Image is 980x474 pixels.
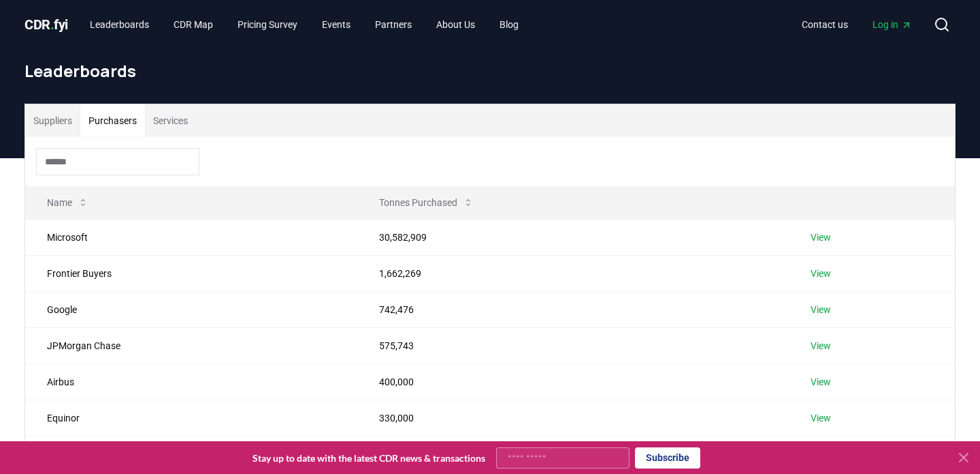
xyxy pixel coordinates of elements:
a: CDR Map [163,12,224,37]
a: CDR.fyi [24,15,68,34]
a: View [811,267,831,280]
a: Partners [364,12,423,37]
a: View [811,303,831,316]
td: 1,662,269 [357,255,789,291]
td: Airbus [25,364,357,400]
nav: Main [79,12,529,37]
button: Purchasers [80,104,145,137]
button: Services [145,104,196,137]
a: View [811,375,831,389]
a: View [811,339,831,353]
td: 330,000 [357,400,789,436]
a: Pricing Survey [227,12,308,37]
a: Events [311,12,361,37]
button: Tonnes Purchased [368,189,485,216]
a: About Us [425,12,486,37]
td: Frontier Buyers [25,255,357,291]
a: Log in [862,12,923,37]
nav: Main [791,12,923,37]
a: View [811,411,831,425]
td: 400,000 [357,364,789,400]
span: Log in [872,18,912,31]
button: Suppliers [25,104,80,137]
button: Name [36,189,99,216]
a: Leaderboards [79,12,160,37]
td: 30,582,909 [357,219,789,255]
td: 742,476 [357,291,789,327]
td: Amazon [25,436,357,472]
span: CDR fyi [24,16,68,33]
h1: Leaderboards [24,60,955,82]
td: 575,743 [357,327,789,364]
a: Blog [489,12,529,37]
td: Equinor [25,400,357,436]
a: View [811,231,831,244]
td: Microsoft [25,219,357,255]
a: Contact us [791,12,859,37]
td: 250,000 [357,436,789,472]
span: . [50,16,54,33]
td: Google [25,291,357,327]
td: JPMorgan Chase [25,327,357,364]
